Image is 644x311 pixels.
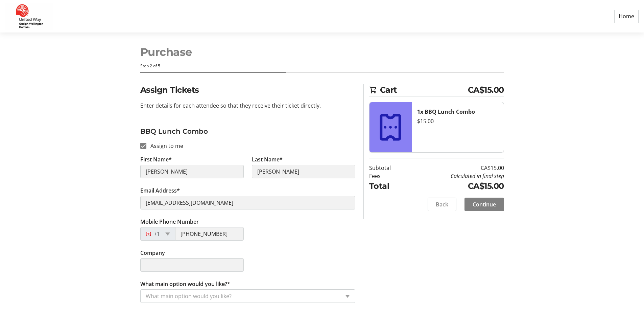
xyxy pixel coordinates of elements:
strong: 1x BBQ Lunch Combo [417,108,475,115]
span: Back [436,200,448,208]
label: Company [140,249,165,257]
td: Subtotal [369,164,408,172]
h3: BBQ Lunch Combo [140,126,355,136]
label: What main option would you like?* [140,280,230,288]
a: Home [614,10,639,23]
td: Calculated in final step [408,172,504,180]
button: Continue [464,198,504,211]
p: Enter details for each attendee so that they receive their ticket directly. [140,102,355,110]
img: United Way Guelph Wellington Dufferin's Logo [5,3,53,30]
label: Mobile Phone Number [140,218,199,226]
span: Cart [380,84,468,96]
div: Step 2 of 5 [140,63,504,69]
label: Assign to me [146,142,183,150]
span: CA$15.00 [468,84,504,96]
h1: Purchase [140,44,504,60]
button: Back [428,198,456,211]
td: Fees [369,172,408,180]
h2: Assign Tickets [140,84,355,96]
input: (506) 234-5678 [175,227,244,241]
td: CA$15.00 [408,164,504,172]
td: CA$15.00 [408,180,504,192]
label: Last Name* [252,155,283,163]
label: Email Address* [140,186,180,195]
td: Total [369,180,408,192]
span: Continue [473,200,496,208]
label: First Name* [140,155,172,163]
div: $15.00 [417,117,498,125]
